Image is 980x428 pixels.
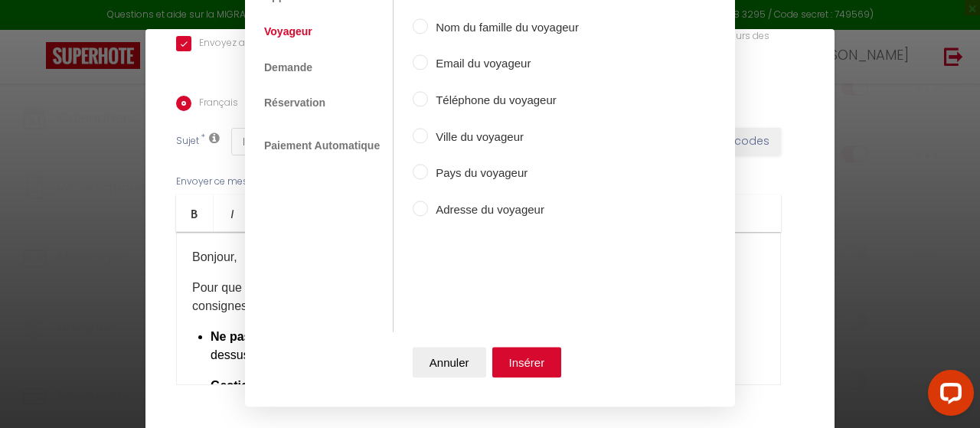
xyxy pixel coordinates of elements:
iframe: LiveChat chat widget [916,364,980,428]
label: Email du voyageur [428,55,579,74]
label: Téléphone du voyageur [428,91,579,109]
button: Insérer [492,347,562,377]
button: Annuler [413,347,486,377]
a: Voyageur [256,18,320,46]
label: Ville du voyageur [428,128,579,146]
a: Paiement Automatique [256,132,387,160]
a: Réservation [256,89,333,116]
label: Adresse du voyageur [428,201,579,219]
label: Nom du famille du voyageur [428,18,579,37]
a: Demande [256,54,320,81]
label: Pays du voyageur [428,165,579,183]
